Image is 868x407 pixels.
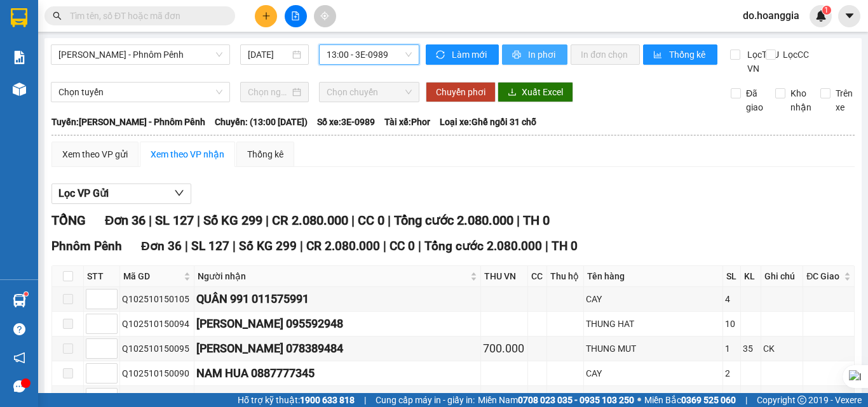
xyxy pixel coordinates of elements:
[383,239,386,253] span: |
[733,8,810,23] span: do.hoanggia
[742,48,781,76] span: Lọc THU VN
[320,11,329,20] span: aim
[306,239,380,253] span: CR 2.080.000
[644,393,736,407] span: Miền Bắc
[300,239,303,253] span: |
[122,342,192,356] div: Q102510150095
[586,366,721,380] div: CAY
[785,86,817,114] span: Kho nhận
[122,391,192,405] div: Q102510150089
[745,393,747,407] span: |
[440,115,536,129] span: Loại xe: Ghế ngồi 31 chỗ
[51,183,191,204] button: Lọc VP Gửi
[141,239,182,253] span: Đơn 36
[547,266,584,287] th: Thu hộ
[122,366,192,380] div: Q102510150090
[13,51,26,64] img: solution-icon
[51,239,122,253] span: Phnôm Pênh
[815,10,827,22] img: icon-new-feature
[13,352,25,364] span: notification
[824,6,829,15] span: 1
[384,115,430,129] span: Tài xế: Phor
[390,239,415,253] span: CC 0
[364,393,366,407] span: |
[723,266,741,287] th: SL
[13,380,25,392] span: message
[198,269,468,283] span: Người nhận
[262,11,271,20] span: plus
[149,213,152,228] span: |
[426,44,499,65] button: syncLàm mới
[512,50,523,60] span: printer
[844,10,855,22] span: caret-down
[248,48,290,62] input: 15/10/2025
[545,239,548,253] span: |
[643,44,717,65] button: bar-chartThống kê
[191,239,229,253] span: SL 127
[778,48,811,62] span: Lọc CC
[247,147,283,161] div: Thống kê
[238,393,355,407] span: Hỗ trợ kỹ thuật:
[452,48,489,62] span: Làm mới
[120,361,194,386] td: Q102510150090
[84,266,120,287] th: STT
[797,396,806,404] span: copyright
[481,266,528,287] th: THU VN
[185,239,188,253] span: |
[327,83,412,102] span: Chọn chuyến
[586,391,721,405] div: CUC
[741,266,761,287] th: KL
[741,86,768,114] span: Đã giao
[248,85,290,99] input: Chọn ngày
[681,395,736,405] strong: 0369 525 060
[508,88,517,98] span: download
[571,44,640,65] button: In đơn chọn
[358,213,384,228] span: CC 0
[523,213,550,228] span: TH 0
[552,239,578,253] span: TH 0
[120,337,194,361] td: Q102510150095
[584,266,724,287] th: Tên hàng
[522,85,563,99] span: Xuất Excel
[388,213,391,228] span: |
[203,213,262,228] span: Số KG 299
[122,292,192,306] div: Q102510150105
[13,83,26,96] img: warehouse-icon
[838,5,860,27] button: caret-down
[725,317,738,331] div: 10
[669,48,707,62] span: Thống kê
[376,393,475,407] span: Cung cấp máy in - giấy in:
[11,8,27,27] img: logo-vxr
[239,239,297,253] span: Số KG 299
[215,115,308,129] span: Chuyến: (13:00 [DATE])
[478,393,634,407] span: Miền Nam
[806,269,841,283] span: ĐC Giao
[586,317,721,331] div: THUNG HAT
[528,48,557,62] span: In phơi
[743,391,759,405] div: 124
[586,342,721,356] div: THUNG MUT
[725,366,738,380] div: 2
[13,323,25,335] span: question-circle
[122,317,192,331] div: Q102510150094
[58,185,109,201] span: Lọc VP Gửi
[24,292,28,296] sup: 1
[196,340,478,357] div: [PERSON_NAME] 078389484
[327,45,412,64] span: 13:00 - 3E-0989
[822,6,831,15] sup: 1
[196,290,478,308] div: QUÂN 991 011575991
[483,340,526,357] div: 700.000
[314,5,336,27] button: aim
[725,391,738,405] div: 4
[51,117,205,127] b: Tuyến: [PERSON_NAME] - Phnôm Pênh
[300,395,355,405] strong: 1900 633 818
[233,239,236,253] span: |
[58,45,222,64] span: Hồ Chí Minh - Phnôm Pênh
[53,11,62,20] span: search
[266,213,269,228] span: |
[518,395,634,405] strong: 0708 023 035 - 0935 103 250
[155,213,194,228] span: SL 127
[105,213,146,228] span: Đơn 36
[196,315,478,333] div: [PERSON_NAME] 095592948
[317,115,375,129] span: Số xe: 3E-0989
